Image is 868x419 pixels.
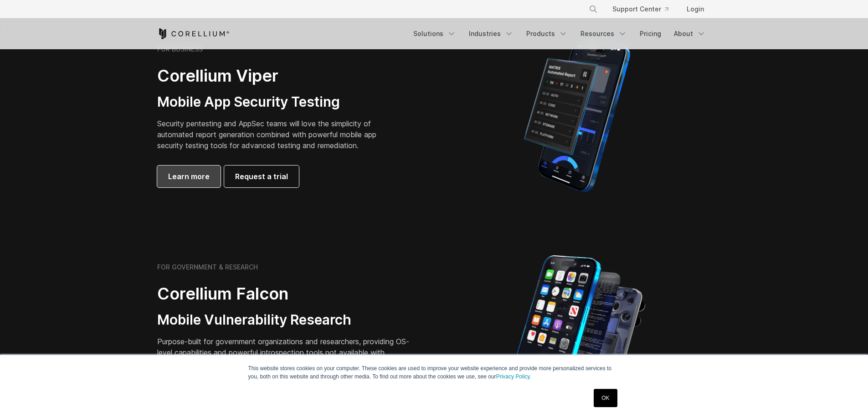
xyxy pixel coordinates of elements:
a: Products [521,26,573,42]
a: Learn more [157,166,221,187]
a: Solutions [408,26,462,42]
h2: Corellium Viper [157,66,390,86]
a: Request a trial [224,166,299,187]
a: Support Center [605,1,676,17]
a: About [668,26,711,42]
h6: FOR GOVERNMENT & RESEARCH [157,263,258,271]
a: Resources [575,26,632,42]
a: Privacy Policy. [496,373,531,380]
p: Purpose-built for government organizations and researchers, providing OS-level capabilities and p... [157,336,412,369]
p: This website stores cookies on your computer. These cookies are used to improve your website expe... [248,364,620,381]
span: Request a trial [235,171,288,182]
div: Navigation Menu [408,26,711,42]
img: iPhone model separated into the mechanics used to build the physical device. [508,254,646,414]
a: Industries [463,26,519,42]
h3: Mobile App Security Testing [157,93,390,111]
a: Login [679,1,711,17]
button: Search [585,1,601,17]
a: OK [594,389,617,407]
p: Security pentesting and AppSec teams will love the simplicity of automated report generation comb... [157,118,390,151]
div: Navigation Menu [578,1,711,17]
a: Corellium Home [157,28,230,39]
span: Learn more [168,171,210,182]
h3: Mobile Vulnerability Research [157,311,412,329]
img: Corellium MATRIX automated report on iPhone showing app vulnerability test results across securit... [508,36,646,196]
a: Pricing [634,26,667,42]
h2: Corellium Falcon [157,284,412,304]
